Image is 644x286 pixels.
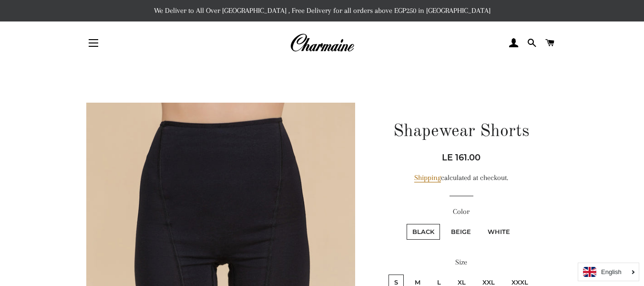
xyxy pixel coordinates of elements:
label: Black [407,224,440,240]
div: calculated at checkout. [377,172,546,184]
label: Size [377,256,546,268]
img: Charmaine Egypt [290,32,354,53]
a: English [583,267,634,277]
h1: Shapewear Shorts [377,120,546,144]
label: Beige [445,224,477,240]
label: White [482,224,516,240]
a: Shipping [414,173,441,182]
i: English [601,269,622,275]
span: LE 161.00 [442,152,480,163]
label: Color [377,206,546,218]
